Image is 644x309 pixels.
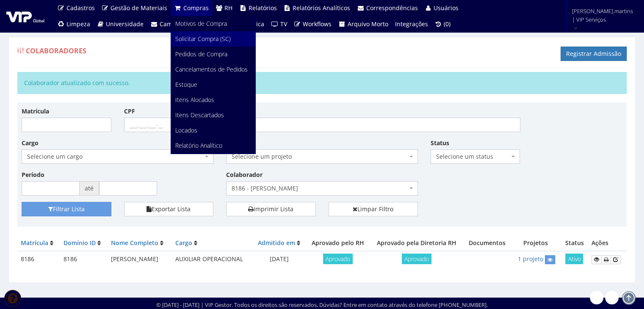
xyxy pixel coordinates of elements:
a: TV [268,16,290,32]
a: Itens Alocados [171,92,255,108]
span: Selecione um cargo [22,149,213,164]
a: Admitido em [258,239,295,247]
th: Ações [588,235,627,251]
span: Selecione um projeto [232,152,407,161]
td: AUXILIAR OPERACIONAL [172,251,253,268]
span: Aprovado [402,254,431,264]
span: Arquivo Morto [348,20,388,28]
a: Campanhas [147,16,197,32]
a: Estoque [171,77,255,92]
a: Universidade [94,16,147,32]
td: [PERSON_NAME] [108,251,172,268]
label: Colaborador [226,171,263,179]
a: Matrícula [21,239,48,247]
span: Workflows [303,20,332,28]
th: Projetos [511,235,561,251]
span: Universidade [106,20,144,28]
a: Integrações [392,16,431,32]
a: Imprimir Lista [226,202,316,216]
span: Selecione um status [431,149,520,164]
input: ___.___.___-__ [124,118,214,132]
img: logo [6,10,44,22]
a: Cargo [175,239,192,247]
span: Relatórios Analíticos [293,4,350,12]
span: Selecione um status [436,152,510,161]
a: Solicitar Compra (SC) [171,31,255,47]
a: Limpeza [54,16,94,32]
a: Registrar Admissão [561,47,627,61]
button: Filtrar Lista [22,202,111,216]
span: até [80,181,99,196]
span: Itens Alocados [175,96,214,104]
a: Workflows [290,16,335,32]
span: Limpeza [66,20,90,28]
a: Relatório Analítico [171,138,255,153]
label: Status [431,139,449,147]
span: Relatórios [249,4,277,12]
span: [PERSON_NAME].martins | VIP Serviços [572,7,633,24]
label: Cargo [22,139,39,147]
td: 8186 [17,251,60,268]
a: Cancelamentos de Pedidos [171,62,255,77]
label: Período [22,171,44,179]
span: RH [224,4,232,12]
span: 8186 - LUCAS MATOS DA SILVA [226,181,418,196]
span: Selecione um cargo [27,152,203,161]
span: Colaboradores [26,46,86,55]
label: Matrícula [22,107,49,116]
a: Arquivo Morto [335,16,392,32]
span: Selecione um projeto [226,149,418,164]
span: Estoque [175,80,197,88]
a: Pedidos de Compra [171,47,255,62]
td: [DATE] [252,251,306,268]
th: Aprovado pela Diretoria RH [370,235,464,251]
span: Itens Descartados [175,111,224,119]
label: CPF [124,107,135,116]
td: 8186 [60,251,108,268]
span: Correspondências [366,4,418,12]
span: Locados [175,126,197,134]
th: Documentos [463,235,511,251]
span: Aprovado [323,254,353,264]
a: Domínio ID [64,239,96,247]
span: Campanhas [160,20,193,28]
a: Nome Completo [111,239,158,247]
span: 8186 - LUCAS MATOS DA SILVA [232,184,407,193]
th: Status [561,235,588,251]
a: Itens Descartados [171,108,255,123]
a: (0) [431,16,454,32]
div: © [DATE] - [DATE] | VIP Gestor. Todos os direitos são reservados. Dúvidas? Entre em contato atrav... [156,301,488,309]
a: Motivos de Compra [171,16,255,31]
span: Cancelamentos de Pedidos [175,65,248,73]
button: Exportar Lista [124,202,214,216]
span: Motivos de Compra [175,19,227,28]
span: Cadastros [66,4,95,12]
span: Ativo [565,254,583,264]
span: Relatório Analítico [175,141,222,149]
span: Solicitar Compra (SC) [175,35,231,43]
a: Locados [171,123,255,138]
span: (0) [444,20,451,28]
span: TV [280,20,287,28]
a: 1 projeto [518,255,543,263]
span: Pedidos de Compra [175,50,227,58]
span: Usuários [434,4,459,12]
span: Compras [183,4,209,12]
span: Integrações [395,20,428,28]
div: Colaborador atualizado com sucesso. [17,72,627,94]
span: Gestão de Materiais [111,4,167,12]
th: Aprovado pelo RH [306,235,370,251]
a: Limpar Filtro [329,202,418,216]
